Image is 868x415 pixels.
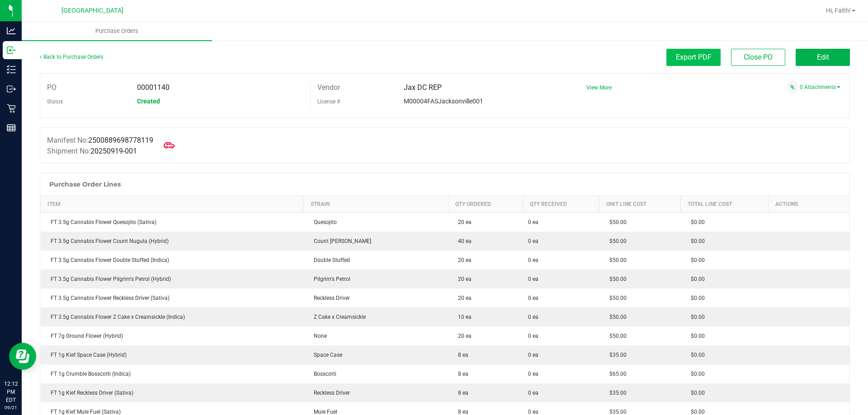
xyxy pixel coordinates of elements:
span: 0 ea [528,332,538,340]
inline-svg: Retail [7,104,16,113]
span: Pilgrim's Petrol [309,276,350,282]
span: Space Case [309,352,342,358]
span: 20250919-001 [90,147,137,155]
th: Actions [768,196,849,213]
span: 20 ea [453,219,472,225]
button: Edit [796,49,850,66]
span: Z Cake x Creamsickle [309,314,366,320]
span: $0.00 [686,257,705,263]
span: $35.00 [605,409,627,415]
span: 0 ea [528,256,538,264]
span: 8 ea [453,390,468,396]
span: $0.00 [686,314,705,320]
label: Status [47,95,63,108]
span: $65.00 [605,371,627,377]
th: Qty Ordered [448,196,523,213]
label: License # [317,95,340,108]
span: 0 ea [528,294,538,302]
div: FT 1g Kief Space Case (Hybrid) [46,351,298,359]
span: $35.00 [605,352,627,358]
button: Close PO [731,49,785,66]
label: Vendor [317,81,340,94]
span: Count [PERSON_NAME] [309,238,371,244]
span: 20 ea [453,257,472,263]
span: 8 ea [453,371,468,377]
span: 00001140 [137,83,170,92]
div: FT 1g Crumble Bosscotti (Indica) [46,370,298,378]
span: Double Stuffed [309,257,350,263]
span: Bosscotti [309,371,336,377]
label: Manifest No: [47,135,153,146]
span: M00004FASJacksonville001 [404,98,483,105]
inline-svg: Analytics [7,26,16,35]
span: $0.00 [686,333,705,339]
th: Strain [304,196,448,213]
span: $50.00 [605,257,627,263]
div: FT 3.5g Cannabis Flower Count Nugula (Hybrid) [46,237,298,245]
span: Export PDF [676,53,712,61]
span: Created [137,98,160,105]
span: Reckless Driver [309,295,350,301]
div: FT 1g Kief Reckless Driver (Sativa) [46,389,298,397]
span: $0.00 [686,352,705,358]
div: FT 3.5g Cannabis Flower Reckless Driver (Sativa) [46,294,298,302]
span: Quesojito [309,219,337,225]
inline-svg: Reports [7,123,16,132]
span: Attach a document [786,81,798,93]
div: FT 3.5g Cannabis Flower Z Cake x Creamsickle (Indica) [46,313,298,321]
span: 0 ea [528,370,538,378]
span: $0.00 [686,409,705,415]
div: FT 7g Ground Flower (Hybrid) [46,332,298,340]
span: Hi, Faith! [826,7,851,14]
span: $0.00 [686,276,705,282]
inline-svg: Inbound [7,46,16,55]
span: Reckless Driver [309,390,350,396]
span: $35.00 [605,390,627,396]
label: PO [47,81,57,94]
span: None [309,333,327,339]
label: Shipment No: [47,146,137,157]
div: FT 3.5g Cannabis Flower Pilgrim's Petrol (Hybrid) [46,275,298,283]
button: Export PDF [666,49,721,66]
iframe: Resource center [9,343,36,370]
h1: Purchase Order Lines [49,181,121,188]
span: 8 ea [453,352,468,358]
span: Purchase Orders [83,27,151,35]
a: View More [586,84,612,91]
span: [GEOGRAPHIC_DATA] [61,7,123,14]
span: $50.00 [605,333,627,339]
p: 12:12 PM EDT [4,380,18,404]
span: 20 ea [453,295,472,301]
a: 0 Attachments [800,84,840,90]
span: Jax DC REP [404,83,442,92]
span: 20 ea [453,276,472,282]
a: Purchase Orders [22,22,212,41]
span: $50.00 [605,314,627,320]
span: 0 ea [528,313,538,321]
span: 10 ea [453,314,472,320]
span: $50.00 [605,295,627,301]
span: Mark as Arrived [160,136,178,154]
span: $0.00 [686,390,705,396]
span: 20 ea [453,333,472,339]
th: Unit Line Cost [599,196,681,213]
span: 2500889698778119 [88,136,153,145]
span: $0.00 [686,238,705,244]
a: Back to Purchase Orders [40,54,103,60]
span: $50.00 [605,219,627,225]
span: $50.00 [605,276,627,282]
span: Mule Fuel [309,409,337,415]
span: $0.00 [686,371,705,377]
th: Total Line Cost [681,196,769,213]
div: FT 3.5g Cannabis Flower Double Stuffed (Indica) [46,256,298,264]
span: 0 ea [528,275,538,283]
th: Qty Received [523,196,599,213]
span: 8 ea [453,409,468,415]
p: 09/21 [4,404,18,411]
inline-svg: Outbound [7,84,16,93]
span: $0.00 [686,219,705,225]
span: $50.00 [605,238,627,244]
span: Close PO [744,53,773,61]
span: 40 ea [453,238,472,244]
